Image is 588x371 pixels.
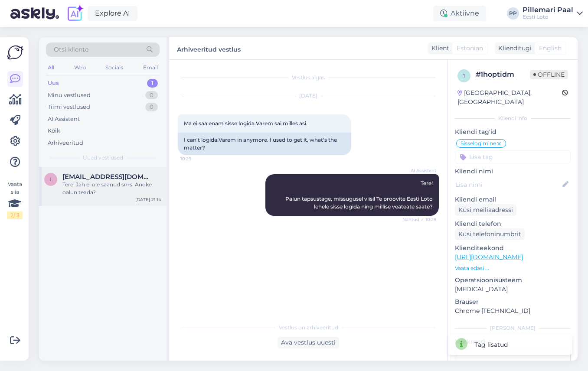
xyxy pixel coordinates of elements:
div: Web [72,62,88,73]
span: Sisselogimine [461,141,496,146]
div: Küsi meiliaadressi [455,204,516,216]
div: Email [141,62,160,73]
div: PP [507,7,519,20]
div: Tere! Jah ei ole saanud sms. Andke oalun teada? [62,181,161,196]
span: Otsi kliente [54,45,88,54]
img: explore-ai [66,4,84,23]
div: Eesti Loto [523,13,573,20]
p: Kliendi email [455,195,571,204]
p: Operatsioonisüsteem [455,276,571,285]
div: [GEOGRAPHIC_DATA], [GEOGRAPHIC_DATA] [457,88,562,107]
span: Estonian [457,44,483,53]
div: Küsi telefoninumbrit [455,228,525,240]
input: Lisa nimi [455,180,561,189]
a: Pillemari PaalEesti Loto [523,7,583,20]
div: Aktiivne [433,6,486,21]
div: Pillemari Paal [523,7,573,13]
div: # 1hoptidm [476,69,530,80]
div: Uus [48,79,59,88]
p: Brauser [455,297,571,306]
div: Klienditugi [495,44,532,53]
div: AI Assistent [48,115,80,124]
div: Vestlus algas [178,74,439,81]
div: Ava vestlus uuesti [278,337,339,348]
p: Klienditeekond [455,244,571,253]
div: 2 / 3 [7,212,23,219]
div: [DATE] [178,92,439,100]
span: Liivamagimartin@gmail.com [62,173,153,181]
div: 0 [145,91,158,100]
p: Kliendi telefon [455,219,571,228]
div: 1 [147,79,158,88]
div: Kõik [48,127,60,135]
span: Uued vestlused [83,154,123,162]
span: L [49,176,52,182]
span: AI Assistent [404,167,436,174]
p: Kliendi nimi [455,167,571,176]
input: Lisa tag [455,150,571,163]
span: English [539,44,562,53]
div: Vaata siia [7,180,23,219]
p: Kliendi tag'id [455,127,571,137]
a: Explore AI [88,6,137,21]
p: Vaata edasi ... [455,264,571,272]
div: I can't logida.Varem in anymore. I used to get it, what's the matter? [178,133,351,155]
p: [MEDICAL_DATA] [455,285,571,294]
div: Kliendi info [455,114,571,122]
span: Nähtud ✓ 10:29 [402,216,436,223]
div: [DATE] 21:14 [135,196,161,203]
img: Askly Logo [7,44,23,61]
div: Tag lisatud [474,340,508,349]
div: Tiimi vestlused [48,103,90,111]
span: Offline [530,70,568,79]
div: Minu vestlused [48,91,91,100]
a: [URL][DOMAIN_NAME] [455,253,523,261]
span: 10:29 [180,156,213,162]
div: Arhiveeritud [48,139,83,147]
span: Vestlus on arhiveeritud [279,324,338,332]
div: Klient [428,44,449,53]
span: Ma ei saa enam sisse logida.Varem sai,milles asi. [184,120,307,127]
span: 1 [463,72,465,79]
div: [PERSON_NAME] [455,324,571,332]
p: Chrome [TECHNICAL_ID] [455,306,571,316]
div: 0 [145,103,158,111]
label: Arhiveeritud vestlus [177,42,241,54]
div: Socials [104,62,125,73]
div: All [46,62,56,73]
